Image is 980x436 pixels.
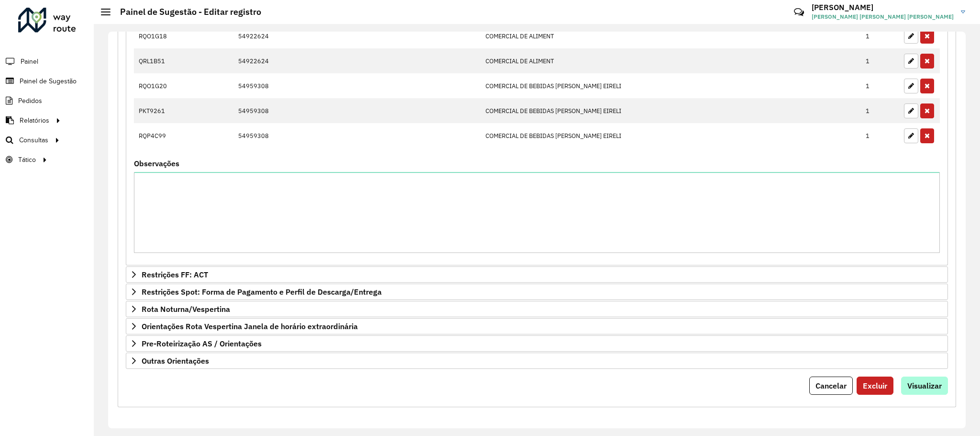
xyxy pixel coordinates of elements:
span: Rota Noturna/Vespertina [142,305,230,313]
span: Pedidos [18,96,42,106]
td: 1 [861,73,899,98]
span: Painel de Sugestão [20,76,77,86]
td: 54959308 [233,98,480,123]
span: Orientações Rota Vespertina Janela de horário extraordinária [142,322,358,330]
button: Cancelar [809,377,853,395]
td: COMERCIAL DE ALIMENT [480,48,860,73]
a: Pre-Roteirização AS / Orientações [126,335,948,352]
a: Rota Noturna/Vespertina [126,301,948,317]
td: PKT9261 [134,98,233,123]
button: Visualizar [901,377,948,395]
td: RQO1G18 [134,23,233,48]
span: Relatórios [20,115,49,126]
td: COMERCIAL DE BEBIDAS [PERSON_NAME] EIRELI [480,98,860,123]
td: RQP4C99 [134,123,233,148]
td: 54959308 [233,123,480,148]
td: RQO1G20 [134,73,233,98]
span: Consultas [19,135,48,145]
span: Painel [21,57,38,67]
label: Observações [134,158,179,169]
td: COMERCIAL DE ALIMENT [480,23,860,48]
span: Tático [18,155,36,165]
h2: Painel de Sugestão - Editar registro [110,7,261,17]
a: Restrições FF: ACT [126,266,948,283]
a: Restrições Spot: Forma de Pagamento e Perfil de Descarga/Entrega [126,284,948,300]
td: 54922624 [233,48,480,73]
a: Outras Orientações [126,353,948,369]
span: [PERSON_NAME] [PERSON_NAME] [PERSON_NAME] [812,12,954,21]
td: COMERCIAL DE BEBIDAS [PERSON_NAME] EIRELI [480,123,860,148]
td: 1 [861,98,899,123]
button: Excluir [857,377,893,395]
span: Pre-Roteirização AS / Orientações [142,340,262,347]
span: Restrições Spot: Forma de Pagamento e Perfil de Descarga/Entrega [142,288,382,296]
span: Visualizar [907,381,942,390]
td: QRL1B51 [134,48,233,73]
span: Cancelar [815,381,847,390]
span: Outras Orientações [142,357,209,365]
span: Restrições FF: ACT [142,271,208,278]
td: 54922624 [233,23,480,48]
td: 54959308 [233,73,480,98]
td: COMERCIAL DE BEBIDAS [PERSON_NAME] EIRELI [480,73,860,98]
td: 1 [861,123,899,148]
span: Excluir [863,381,887,390]
a: Contato Rápido [789,2,809,23]
h3: [PERSON_NAME] [812,3,954,12]
td: 1 [861,48,899,73]
td: 1 [861,23,899,48]
a: Orientações Rota Vespertina Janela de horário extraordinária [126,318,948,334]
